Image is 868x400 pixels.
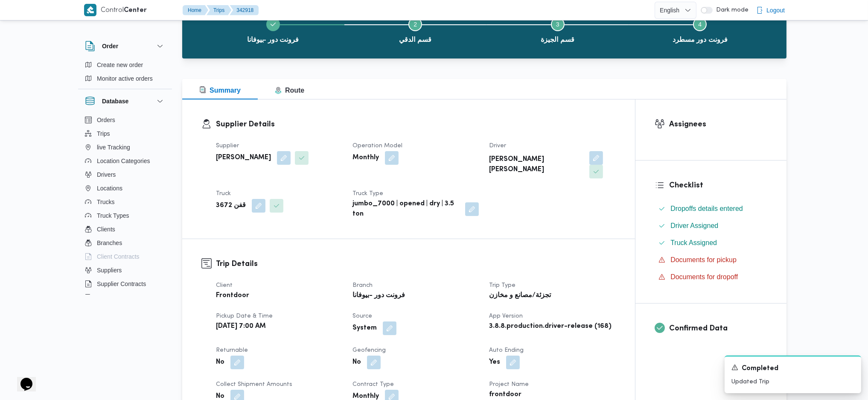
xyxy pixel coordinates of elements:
button: Documents for pickup [655,253,767,267]
span: Source [352,313,372,319]
b: [PERSON_NAME] [PERSON_NAME] [489,155,583,175]
button: Create new order [82,58,169,72]
button: قسم الدقي [344,7,487,52]
button: Trips [82,127,169,140]
button: Order [85,41,165,51]
span: Client Contracts [97,251,140,262]
span: Documents for pickup [670,255,737,265]
b: No [216,357,224,368]
b: Yes [489,357,500,368]
span: 2 [414,21,417,28]
span: Supplier [216,143,239,149]
span: Documents for pickup [670,256,737,263]
span: Pickup date & time [216,313,273,319]
span: Supplier Contracts [97,279,146,289]
div: Order [78,58,172,89]
span: Trip Type [489,283,516,288]
b: Monthly [352,153,379,163]
button: Logout [753,2,788,19]
h3: Order [102,41,118,51]
p: Updated Trip [731,377,854,386]
span: Truck [216,191,231,196]
b: No [352,357,361,368]
span: Orders [97,115,115,125]
h3: Checklist [669,180,767,191]
button: Truck Types [82,209,169,222]
span: Truck Types [97,210,129,221]
button: Monitor active orders [82,72,169,85]
span: Operation Model [352,143,402,149]
span: Documents for dropoff [670,273,738,280]
button: فرونت دور -بيوفانا [202,7,344,52]
b: فرونت دور -بيوفانا [352,291,405,301]
span: Documents for dropoff [670,272,738,282]
span: Monitor active orders [97,73,153,84]
h3: Assignees [669,119,767,130]
span: Route [275,87,304,94]
button: Dropoffs details entered [655,202,767,216]
button: قسم الجيزة [486,7,629,52]
b: Center [124,7,147,14]
span: Project Name [489,382,529,387]
span: Truck Assigned [670,239,717,246]
iframe: chat widget [9,366,36,391]
span: Logout [766,5,785,15]
span: Create new order [97,60,143,70]
span: 3 [556,21,559,28]
button: Locations [82,181,169,195]
span: Dark mode [713,7,749,14]
span: Driver [489,143,506,149]
b: [DATE] 7:00 AM [216,321,266,332]
span: Returnable [216,347,248,353]
span: Geofencing [352,347,386,353]
button: Clients [82,222,169,236]
span: Devices [97,292,118,303]
span: Trucks [97,197,114,207]
span: Truck Assigned [670,238,717,248]
button: Driver Assigned [655,219,767,233]
span: Branch [352,283,373,288]
h3: Confirmed Data [669,323,767,334]
span: Truck Type [352,191,383,196]
button: Client Contracts [82,250,169,263]
span: Contract Type [352,382,394,387]
div: Notification [731,363,854,374]
button: Orders [82,113,169,127]
h3: Trip Details [216,258,616,270]
b: frontdoor [489,390,521,400]
span: Suppliers [97,265,122,275]
b: Frontdoor [216,291,249,301]
button: Trips [207,5,231,15]
img: X8yXhbKr1z7QwAAAABJRU5ErkJggg== [84,4,96,16]
button: فرونت دور مسطرد [629,7,772,52]
span: قسم الجيزة [541,35,574,45]
span: Client [216,283,233,288]
button: Devices [82,291,169,304]
b: قفن 3672 [216,201,246,211]
span: App Version [489,313,523,319]
span: فرونت دور مسطرد [673,35,728,45]
svg: Step 1 is complete [270,21,277,28]
button: 342918 [230,5,259,15]
span: فرونت دور -بيوفانا [247,35,299,45]
span: Locations [97,183,122,193]
b: 3.8.8.production.driver-release (168) [489,321,612,332]
span: Completed [742,364,778,374]
button: Documents for dropoff [655,270,767,284]
b: System [352,323,377,333]
span: Driver Assigned [670,221,718,231]
span: Trips [97,128,110,139]
div: Database [78,113,172,298]
button: Location Categories [82,154,169,168]
button: Supplier Contracts [82,277,169,291]
button: Drivers [82,168,169,181]
button: Home [183,5,208,15]
span: Dropoffs details entered [670,204,743,214]
span: Branches [97,238,122,248]
h3: Database [102,96,128,106]
span: Driver Assigned [670,222,718,229]
span: Clients [97,224,115,234]
span: Dropoffs details entered [670,205,743,212]
span: live Tracking [97,142,130,152]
